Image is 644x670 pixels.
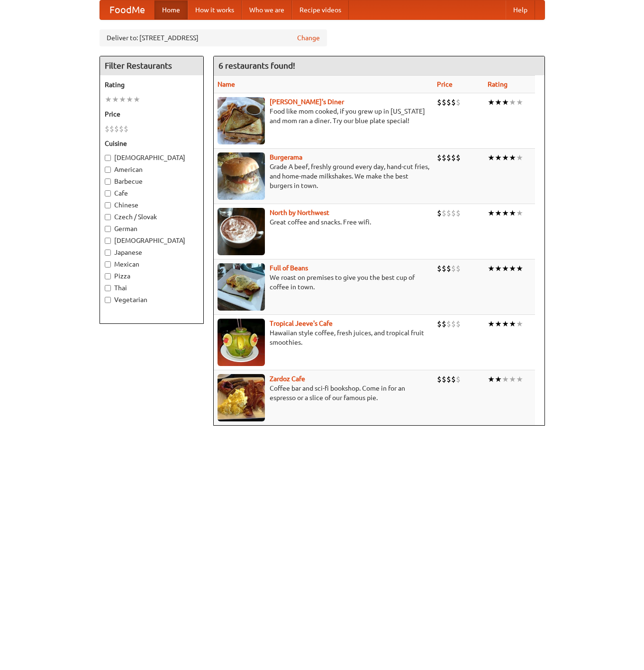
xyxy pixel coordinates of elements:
[488,263,495,274] li: ★
[456,263,461,274] li: $
[516,374,523,384] li: ★
[270,320,333,327] a: Tropical Jeeve's Cafe
[270,153,302,161] a: Burgerama
[509,263,516,274] li: ★
[105,283,199,293] label: Thai
[270,98,344,106] a: [PERSON_NAME]'s Diner
[516,208,523,218] li: ★
[105,188,199,198] label: Cafe
[105,124,109,134] li: $
[105,238,111,244] input: [DEMOGRAPHIC_DATA]
[105,250,111,256] input: Japanese
[451,152,456,163] li: $
[437,97,442,107] li: $
[218,319,265,366] img: jeeves.jpg
[154,0,188,19] a: Home
[297,33,320,43] a: Change
[124,124,128,134] li: $
[270,264,308,272] a: Full of Beans
[105,179,111,185] input: Barbecue
[105,214,111,220] input: Czech / Slovak
[488,152,495,163] li: ★
[105,177,199,186] label: Barbecue
[451,319,456,329] li: $
[218,273,429,292] p: We roast on premises to give you the best cup of coffee in town.
[119,124,124,134] li: $
[100,56,203,75] h4: Filter Restaurants
[451,208,456,218] li: $
[105,224,199,233] label: German
[516,319,523,329] li: ★
[446,319,451,329] li: $
[105,80,199,89] h5: Rating
[456,319,461,329] li: $
[105,155,111,161] input: [DEMOGRAPHIC_DATA]
[112,94,119,105] li: ★
[495,263,502,274] li: ★
[502,208,509,218] li: ★
[502,374,509,384] li: ★
[456,97,461,107] li: $
[105,273,111,279] input: Pizza
[488,97,495,107] li: ★
[218,217,429,227] p: Great coffee and snacks. Free wifi.
[105,271,199,281] label: Pizza
[100,0,154,19] a: FoodMe
[105,259,199,269] label: Mexican
[105,248,199,257] label: Japanese
[442,263,446,274] li: $
[437,263,442,274] li: $
[218,97,265,144] img: sallys.jpg
[446,208,451,218] li: $
[218,384,429,402] p: Coffee bar and sci-fi bookshop. Come in for an espresso or a slice of our famous pie.
[442,208,446,218] li: $
[488,374,495,384] li: ★
[516,152,523,163] li: ★
[442,152,446,163] li: $
[270,209,329,216] b: North by Northwest
[292,0,349,19] a: Recipe videos
[495,152,502,163] li: ★
[105,190,111,197] input: Cafe
[105,297,111,303] input: Vegetarian
[105,109,199,119] h5: Price
[451,374,456,384] li: $
[456,152,461,163] li: $
[446,263,451,274] li: $
[105,285,111,291] input: Thai
[119,94,126,105] li: ★
[188,0,242,19] a: How it works
[126,94,133,105] li: ★
[456,208,461,218] li: $
[105,139,199,148] h5: Cuisine
[105,295,199,304] label: Vegetarian
[509,208,516,218] li: ★
[109,124,114,134] li: $
[437,80,453,88] a: Price
[446,97,451,107] li: $
[509,319,516,329] li: ★
[488,319,495,329] li: ★
[488,208,495,218] li: ★
[451,97,456,107] li: $
[502,152,509,163] li: ★
[502,97,509,107] li: ★
[509,374,516,384] li: ★
[502,319,509,329] li: ★
[105,226,111,232] input: German
[495,319,502,329] li: ★
[506,0,535,19] a: Help
[218,208,265,255] img: north.jpg
[446,374,451,384] li: $
[105,200,199,210] label: Chinese
[270,375,305,383] b: Zardoz Cafe
[218,61,295,70] ng-pluralize: 6 restaurants found!
[437,208,442,218] li: $
[451,263,456,274] li: $
[437,374,442,384] li: $
[516,263,523,274] li: ★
